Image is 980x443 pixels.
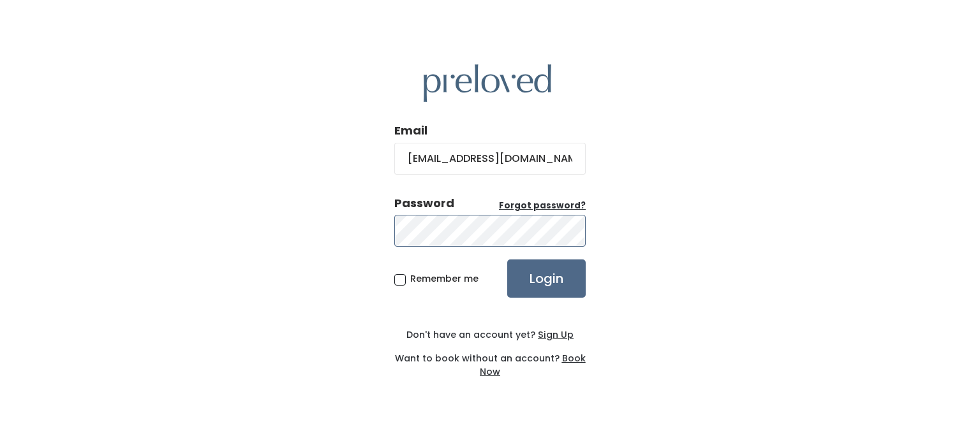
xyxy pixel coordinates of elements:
u: Forgot password? [499,200,586,212]
input: Login [507,259,586,298]
a: Sign Up [535,328,574,341]
label: Email [394,122,427,139]
a: Book Now [480,352,586,378]
a: Forgot password? [499,200,586,212]
img: preloved logo [424,64,551,102]
div: Don't have an account yet? [394,328,586,342]
div: Password [394,195,454,212]
span: Remember me [410,272,479,285]
u: Sign Up [538,328,574,341]
div: Want to book without an account? [394,342,586,379]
